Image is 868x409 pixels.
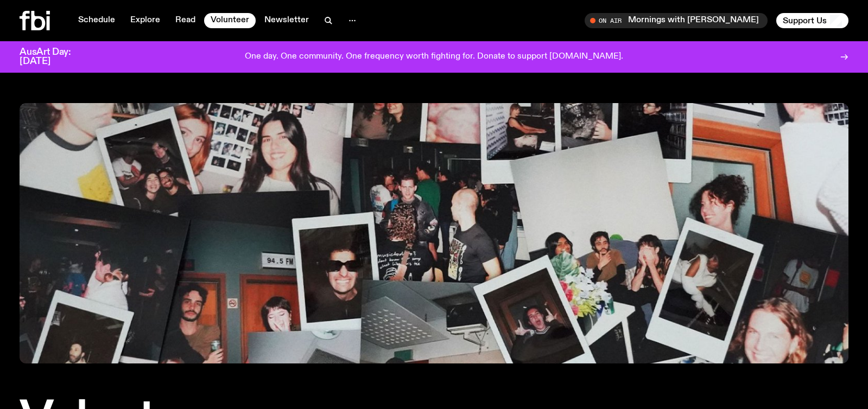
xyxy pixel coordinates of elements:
button: Support Us [776,13,848,28]
a: Schedule [72,13,122,28]
a: Read [169,13,202,28]
a: Volunteer [204,13,256,28]
a: Explore [124,13,167,28]
button: On AirMornings with [PERSON_NAME] [585,13,768,28]
a: Newsletter [258,13,315,28]
span: Support Us [783,16,827,25]
p: One day. One community. One frequency worth fighting for. Donate to support [DOMAIN_NAME]. [245,52,623,62]
img: A collage of photographs and polaroids showing FBI volunteers. [20,103,848,363]
h3: AusArt Day: [DATE] [20,48,89,66]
